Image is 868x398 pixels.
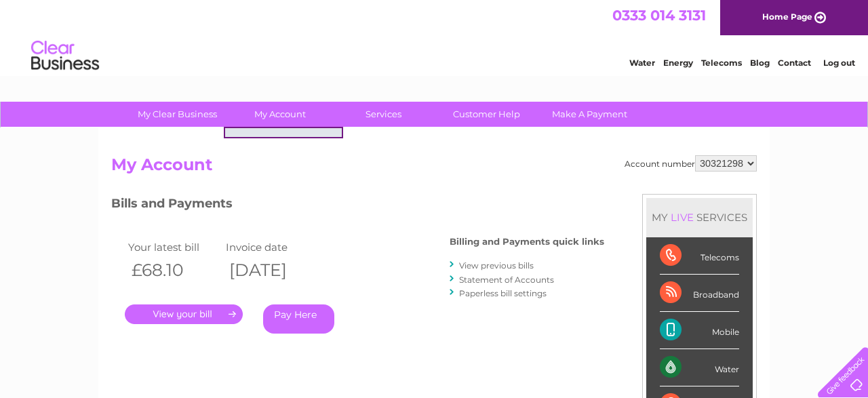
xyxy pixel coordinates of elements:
div: Clear Business is a trading name of Verastar Limited (registered in [GEOGRAPHIC_DATA] No. 3667643... [115,7,755,66]
a: My Account [224,102,336,127]
a: Blog [750,58,770,68]
div: Mobile [660,312,739,349]
a: Services [328,102,439,127]
a: Paperless bill settings [459,288,547,298]
th: [DATE] [222,256,320,284]
a: Pay Here [263,304,334,334]
img: logo.png [31,35,100,77]
div: MY SERVICES [646,198,753,237]
td: Your latest bill [125,238,222,256]
a: Contact [778,58,811,68]
div: LIVE [668,211,696,224]
a: Telecoms [701,58,742,68]
div: Account number [625,155,757,172]
div: Water [660,349,739,386]
a: Water [629,58,655,68]
div: Telecoms [660,237,739,275]
a: Energy [663,58,693,68]
a: Make A Payment [534,102,646,127]
a: Bills and Payments [230,128,342,155]
div: Broadband [660,275,739,312]
a: Customer Help [431,102,542,127]
a: . [125,304,243,324]
a: Statement of Accounts [459,275,554,285]
a: Log out [823,58,855,68]
td: Invoice date [222,238,320,256]
h3: Bills and Payments [111,194,604,218]
h2: My Account [111,155,757,181]
th: £68.10 [125,256,222,284]
h4: Billing and Payments quick links [450,237,604,247]
a: My Clear Business [121,102,233,127]
a: 0333 014 3131 [612,7,706,24]
a: View previous bills [459,260,534,271]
